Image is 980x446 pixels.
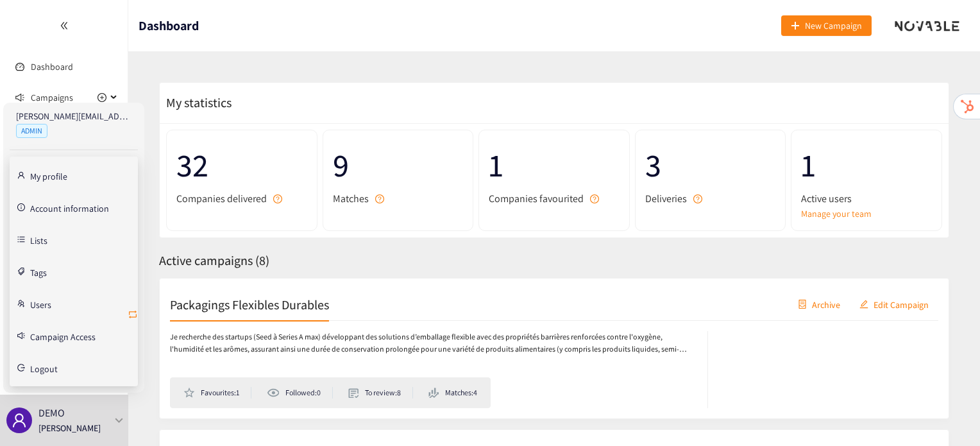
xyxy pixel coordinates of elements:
span: plus-circle [97,93,106,102]
span: Active users [801,191,852,207]
span: Archive [812,297,840,311]
a: Manage your team [801,207,932,221]
span: logout [17,364,25,372]
a: Account information [30,202,109,213]
span: question-circle [590,194,599,203]
span: double-left [60,21,69,30]
iframe: Chat Widget [916,384,980,446]
span: Logout [30,365,58,373]
span: ADMIN [16,124,47,138]
button: editEdit Campaign [850,294,938,314]
span: 9 [333,140,464,191]
span: Edit Campaign [874,297,929,311]
span: Campaigns [31,85,73,110]
span: 3 [645,140,776,191]
span: plus [791,21,800,31]
span: 32 [176,140,307,191]
span: Matches [333,191,369,207]
button: containerArchive [788,294,850,314]
span: container [798,300,807,310]
a: Lists [30,234,47,245]
a: My profile [30,169,67,181]
a: Users [30,298,51,309]
span: Deliveries [645,191,687,207]
span: 1 [489,140,620,191]
span: New Campaign [805,19,862,33]
span: My statistics [160,94,232,111]
span: edit [859,300,868,310]
li: Followed: 0 [267,387,332,399]
li: To review: 8 [348,387,413,399]
span: Active campaigns ( 8 ) [159,252,269,269]
span: question-circle [273,194,282,203]
a: Campaign Access [30,330,96,341]
p: [PERSON_NAME][EMAIL_ADDRESS][DOMAIN_NAME] [16,109,131,123]
span: retweet [128,309,138,322]
li: Matches: 4 [428,387,477,399]
p: DEMO [38,405,65,421]
span: Companies favourited [489,191,584,207]
a: Packagings Flexibles DurablescontainerArchiveeditEdit CampaignJe recherche des startups (Seed à S... [159,278,949,419]
a: Dashboard [31,61,73,73]
h2: Packagings Flexibles Durables [170,295,329,313]
span: 1 [801,140,932,191]
span: Companies delivered [176,191,267,207]
span: question-circle [693,194,702,203]
li: Favourites: 1 [183,387,251,399]
span: sound [15,93,24,102]
p: Je recherche des startups (Seed à Series A max) développant des solutions d’emballage flexible av... [170,331,695,356]
a: Tags [30,266,47,277]
p: [PERSON_NAME] [38,421,101,435]
span: question-circle [375,194,384,203]
button: retweet [128,305,138,325]
button: plusNew Campaign [781,15,872,36]
span: user [12,413,27,428]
